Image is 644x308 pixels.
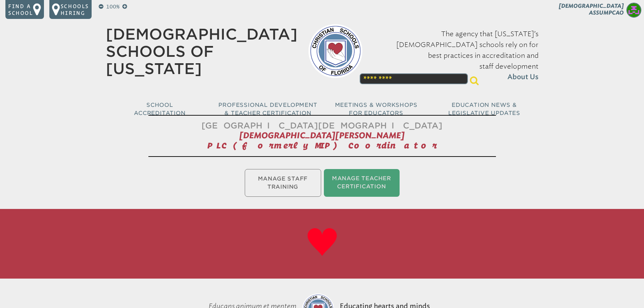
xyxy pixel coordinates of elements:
[324,169,400,197] li: Manage Teacher Certification
[218,102,317,116] span: Professional Development & Teacher Certification
[134,102,185,116] span: School Accreditation
[308,24,362,78] img: csf-logo-web-colors.png
[239,131,405,140] span: [DEMOGRAPHIC_DATA][PERSON_NAME]
[335,102,418,116] span: Meetings & Workshops for Educators
[507,72,539,82] span: About Us
[302,222,342,263] img: heart-darker.svg
[448,102,520,116] span: Education News & Legislative Updates
[8,3,33,16] p: Find a school
[373,28,539,82] p: The agency that [US_STATE]’s [DEMOGRAPHIC_DATA] schools rely on for best practices in accreditati...
[207,141,437,150] span: PLC (formerly MIP) Coordinator
[105,3,121,11] p: 100%
[559,3,624,16] span: [DEMOGRAPHIC_DATA] Assumpcao
[61,3,89,16] p: Schools Hiring
[106,25,297,77] a: [DEMOGRAPHIC_DATA] Schools of [US_STATE]
[626,3,641,18] img: 90f20c6723bc69a797cc45e9c8b6f09d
